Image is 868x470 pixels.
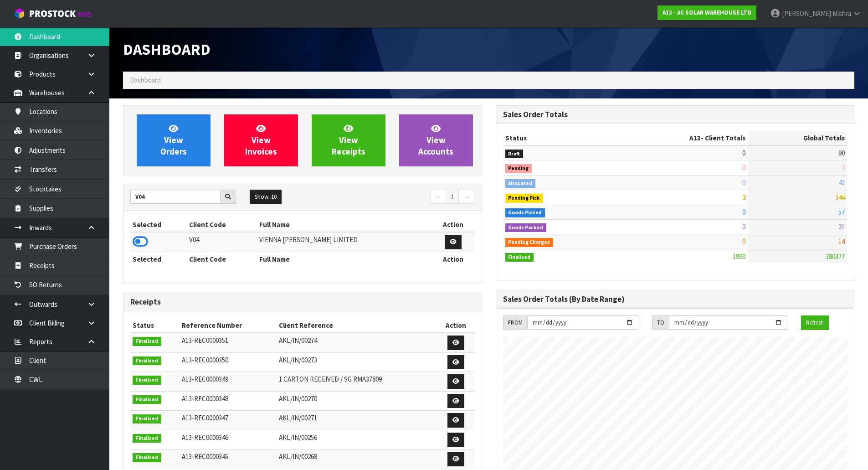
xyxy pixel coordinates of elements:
[277,318,437,333] th: Client Reference
[430,190,446,204] a: ←
[742,222,745,231] span: 0
[505,179,536,188] span: Allocated
[123,40,211,59] span: Dashboard
[742,193,745,201] span: 2
[748,131,847,145] th: Global Totals
[505,238,554,247] span: Pending Charges
[257,217,432,232] th: Full Name
[835,193,845,201] span: 144
[437,318,474,333] th: Action
[742,178,745,187] span: 0
[616,131,748,145] th: - Client Totals
[505,223,547,232] span: Goods Packed
[838,149,845,157] span: 90
[133,376,161,385] span: Finalised
[279,356,317,364] span: AKL/IN/00273
[432,217,474,232] th: Action
[832,9,851,18] span: Mishra
[826,252,845,261] span: 380377
[187,217,257,232] th: Client Code
[133,395,161,404] span: Finalised
[279,413,317,422] span: AKL/IN/00271
[458,190,474,204] a: →
[503,110,847,119] h3: Sales Order Totals
[182,433,228,442] span: A13-REC0000346
[257,252,432,266] th: Full Name
[503,315,527,330] div: FROM
[279,375,382,383] span: 1 CARTON RECEIVED / SG RMA37809
[77,10,92,19] small: WMS
[838,178,845,187] span: 43
[838,222,845,231] span: 21
[130,298,475,306] h3: Receipts
[309,190,475,206] nav: Page navigation
[29,8,76,20] span: ProStock
[689,134,701,142] span: A13
[432,252,474,266] th: Action
[446,190,459,204] a: 1
[130,190,221,204] input: Search clients
[332,123,365,157] span: View Receipts
[505,253,534,262] span: Finalised
[782,9,831,18] span: [PERSON_NAME]
[505,208,545,217] span: Goods Picked
[257,232,432,252] td: VIENNA [PERSON_NAME] LIMITED
[503,295,847,304] h3: Sales Order Totals (By Date Range)
[399,114,473,166] a: ViewAccounts
[137,114,211,166] a: ViewOrders
[503,131,617,145] th: Status
[130,217,187,232] th: Selected
[130,76,161,84] span: Dashboard
[505,194,544,203] span: Pending Pick
[180,318,276,333] th: Reference Number
[418,123,453,157] span: View Accounts
[838,237,845,246] span: 14
[182,413,228,422] span: A13-REC0000347
[130,318,180,333] th: Status
[250,190,282,204] button: Show: 10
[279,394,317,403] span: AKL/IN/00270
[838,208,845,217] span: 57
[279,336,317,345] span: AKL/IN/00274
[312,114,385,166] a: ViewReceipts
[245,123,277,157] span: View Invoices
[133,414,161,424] span: Finalised
[842,163,845,172] span: 7
[279,452,317,461] span: AKL/IN/00268
[505,164,532,173] span: Pending
[652,315,669,330] div: TO
[182,375,228,383] span: A13-REC0000349
[742,208,745,217] span: 0
[742,149,745,157] span: 0
[742,237,745,246] span: 0
[133,356,161,366] span: Finalised
[187,232,257,252] td: V04
[133,434,161,443] span: Finalised
[733,252,745,261] span: 1990
[130,252,187,266] th: Selected
[182,356,228,364] span: A13-REC0000350
[182,336,228,345] span: A13-REC0000351
[182,394,228,403] span: A13-REC0000348
[801,315,829,330] button: Refresh
[279,433,317,442] span: AKL/IN/00256
[160,123,187,157] span: View Orders
[657,5,756,20] a: A13 - AC SOLAR WAREHOUSE LTD
[505,150,524,159] span: Draft
[182,452,228,461] span: A13-REC0000345
[133,337,161,346] span: Finalised
[224,114,298,166] a: ViewInvoices
[742,163,745,172] span: 0
[133,453,161,462] span: Finalised
[663,9,751,16] strong: A13 - AC SOLAR WAREHOUSE LTD
[187,252,257,266] th: Client Code
[14,8,25,19] img: cube-alt.png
